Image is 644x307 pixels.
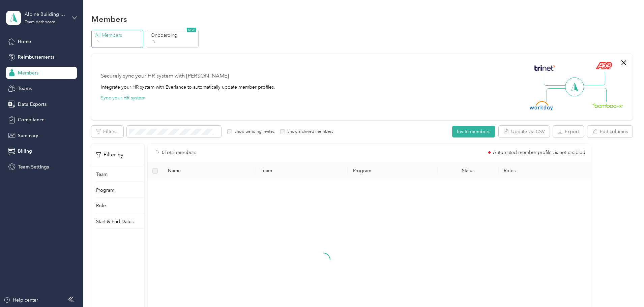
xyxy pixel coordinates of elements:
[606,269,644,307] iframe: Everlance-gr Chat Button Frame
[582,71,605,86] img: Line Right Up
[255,162,348,180] th: Team
[96,151,123,159] p: Filter by
[4,297,38,304] button: Help center
[544,71,567,86] img: Line Left Up
[91,126,123,137] button: Filters
[25,20,56,24] div: Team dashboard
[95,32,141,39] p: All Members
[452,126,495,137] button: Invite members
[530,101,553,111] img: Workday
[18,54,54,61] span: Reimbursements
[162,149,196,156] p: 0 Total members
[96,171,108,178] p: Team
[91,16,127,23] h1: Members
[18,85,32,92] span: Teams
[583,88,607,102] img: Line Right Down
[498,162,591,180] th: Roles
[592,103,623,108] img: BambooHR
[101,72,229,80] div: Securely sync your HR system with [PERSON_NAME]
[533,63,556,73] img: Trinet
[595,62,612,69] img: ADP
[285,129,333,135] label: Show archived members
[587,126,633,137] button: Edit columns
[187,28,196,32] span: NEW
[25,11,67,18] div: Alpine Building Performance
[546,88,570,102] img: Line Left Down
[18,132,38,139] span: Summary
[438,162,498,180] th: Status
[101,94,145,101] button: Sync your HR system
[18,116,45,123] span: Compliance
[348,162,438,180] th: Program
[168,168,250,174] span: Name
[101,84,275,91] div: Integrate your HR system with Everlance to automatically update member profiles.
[151,32,197,39] p: Onboarding
[499,126,550,137] button: Update via CSV
[18,148,32,155] span: Billing
[96,187,114,194] p: Program
[18,163,49,171] span: Team Settings
[163,162,255,180] th: Name
[96,202,106,209] p: Role
[493,150,585,155] span: Automated member profiles is not enabled
[18,101,47,108] span: Data Exports
[96,218,134,225] p: Start & End Dates
[553,126,584,137] button: Export
[18,69,38,76] span: Members
[232,129,274,135] label: Show pending invites
[18,38,31,45] span: Home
